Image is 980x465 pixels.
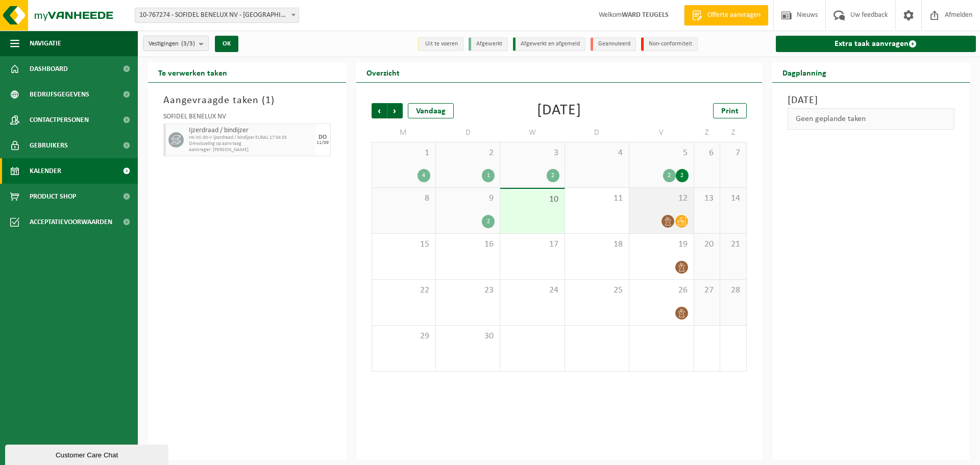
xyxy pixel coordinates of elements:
[316,140,329,145] div: 11/09
[505,285,559,296] span: 24
[143,36,209,51] button: Vestigingen(3/3)
[135,8,299,23] span: 10-767274 - SOFIDEL BENELUX NV - DUFFEL
[377,331,430,342] span: 29
[505,239,559,250] span: 17
[634,285,688,296] span: 26
[565,124,629,142] td: D
[705,10,763,20] span: Offerte aanvragen
[622,11,669,19] strong: WARD TEUGELS
[372,103,387,118] span: Vorige
[634,239,688,250] span: 19
[570,239,624,250] span: 18
[441,148,495,159] span: 2
[149,36,195,52] span: Vestigingen
[418,37,463,51] li: Uit te voeren
[181,40,195,47] count: (3/3)
[441,193,495,204] span: 9
[570,285,624,296] span: 25
[570,148,624,159] span: 4
[547,169,559,182] div: 2
[408,103,454,118] div: Vandaag
[634,148,688,159] span: 5
[788,108,955,130] div: Geen geplande taken
[505,194,559,205] span: 10
[215,36,238,52] button: OK
[634,193,688,204] span: 12
[469,37,508,51] li: Afgewerkt
[629,124,694,142] td: V
[189,141,313,147] span: Omwisseling op aanvraag
[377,148,430,159] span: 1
[377,239,430,250] span: 15
[641,37,698,51] li: Non-conformiteit
[189,135,313,141] span: HK-XC-30-V ijzerdraad / bindijzer EURAL 17 04 05
[377,285,430,296] span: 22
[30,133,68,158] span: Gebruikers
[5,443,170,465] iframe: chat widget
[30,31,61,56] span: Navigatie
[725,285,741,296] span: 28
[30,107,89,133] span: Contactpersonen
[725,239,741,250] span: 21
[482,169,495,182] div: 1
[30,184,76,209] span: Product Shop
[720,124,746,142] td: Z
[699,285,715,296] span: 27
[189,127,313,135] span: Ijzerdraad / bindijzer
[30,158,61,184] span: Kalender
[513,37,585,51] li: Afgewerkt en afgemeld
[148,62,237,82] h2: Te verwerken taken
[663,169,676,182] div: 2
[356,62,410,82] h2: Overzicht
[30,209,112,235] span: Acceptatievoorwaarden
[163,113,331,124] div: SOFIDEL BENELUX NV
[725,193,741,204] span: 14
[135,8,299,22] span: 10-767274 - SOFIDEL BENELUX NV - DUFFEL
[505,148,559,159] span: 3
[500,124,565,142] td: W
[699,193,715,204] span: 13
[163,93,331,108] h3: Aangevraagde taken ( )
[318,134,327,140] div: DO
[699,148,715,159] span: 6
[436,124,500,142] td: D
[30,82,89,107] span: Bedrijfsgegevens
[372,124,436,142] td: M
[591,37,636,51] li: Geannuleerd
[30,56,68,82] span: Dashboard
[418,169,430,182] div: 4
[699,239,715,250] span: 20
[788,93,955,108] h3: [DATE]
[189,147,313,153] span: Aanvrager: [PERSON_NAME]
[684,5,768,26] a: Offerte aanvragen
[772,62,837,82] h2: Dagplanning
[694,124,720,142] td: Z
[537,103,581,118] div: [DATE]
[676,169,689,182] div: 2
[721,107,739,115] span: Print
[776,36,976,52] a: Extra taak aanvragen
[570,193,624,204] span: 11
[441,285,495,296] span: 23
[387,103,403,118] span: Volgende
[482,215,495,228] div: 2
[377,193,430,204] span: 8
[441,331,495,342] span: 30
[441,239,495,250] span: 16
[725,148,741,159] span: 7
[713,103,747,118] a: Print
[265,95,271,106] span: 1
